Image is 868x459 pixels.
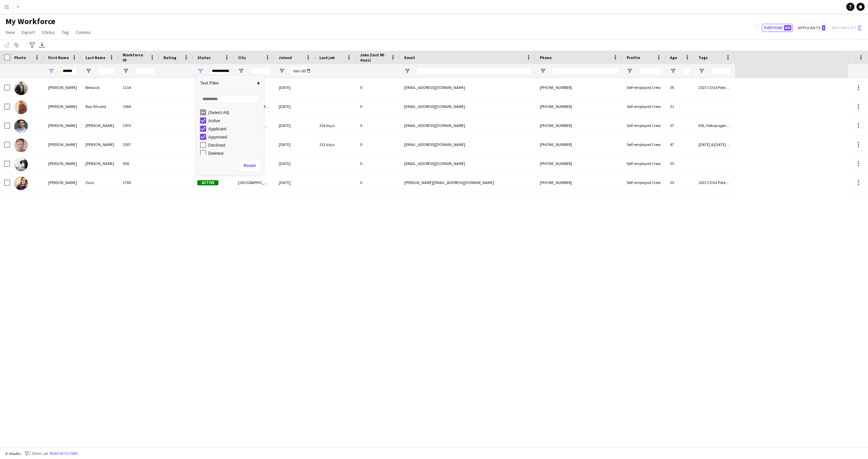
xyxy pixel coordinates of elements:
div: Applicant [208,126,262,131]
div: [EMAIL_ADDRESS][DOMAIN_NAME] [400,116,536,135]
span: Email [404,55,415,60]
button: Open Filter Menu [279,68,285,74]
span: 895 [784,25,791,31]
div: 938 [119,154,159,173]
img: Roberta Zuric [14,177,28,190]
div: [DATE] [275,173,315,192]
span: Status [42,29,55,35]
span: City [238,55,246,60]
input: Email Filter Input [416,67,532,75]
div: [PERSON_NAME] [44,173,81,192]
div: [PERSON_NAME] [81,135,119,154]
a: Tag [59,28,72,37]
span: Photo [14,55,26,60]
div: 35 [666,154,694,173]
app-action-btn: Advanced filters [28,41,36,49]
span: Tags [698,55,708,60]
div: Zuric [81,173,119,192]
img: Robert Jones [14,139,28,152]
span: Phone [540,55,552,60]
button: Open Filter Menu [123,68,129,74]
div: [PERSON_NAME] [44,135,81,154]
div: [DATE] [275,78,315,97]
div: 0 [356,154,400,173]
input: Profile Filter Input [639,67,662,75]
span: First Name [48,55,69,60]
div: 0 [356,78,400,97]
input: Search filter values [200,95,260,103]
div: 37 [666,116,694,135]
input: Phone Filter Input [552,67,618,75]
button: Open Filter Menu [85,68,92,74]
div: Declined [208,143,262,148]
span: Joined [279,55,292,60]
div: 2023 COGX Potentials [694,173,735,192]
input: City Filter Input [250,67,271,75]
div: 0 [356,116,400,135]
div: [DATE] [275,116,315,135]
button: Remove filters [48,450,79,457]
div: [PERSON_NAME] [81,154,119,173]
input: Age Filter Input [682,67,690,75]
input: Joined Filter Input [291,67,311,75]
div: 36 [666,78,694,97]
div: Deleted [208,151,262,156]
div: [PHONE_NUMBER] [536,78,623,97]
span: Status [197,55,211,60]
div: [PERSON_NAME][EMAIL_ADDRESS][DOMAIN_NAME] [400,173,536,192]
div: Self-employed Crew [623,97,666,116]
div: 0 [356,135,400,154]
div: [DATE] [275,154,315,173]
a: View [3,28,18,37]
button: Open Filter Menu [670,68,676,74]
div: 47 [666,135,694,154]
button: Open Filter Menu [404,68,410,74]
div: Filter List [196,108,264,198]
div: [PERSON_NAME] [44,97,81,116]
input: Last Name Filter Input [98,67,115,75]
div: 333 days [315,135,356,154]
span: 2 filters set [29,451,48,456]
div: 35 [666,173,694,192]
div: 31 [666,97,694,116]
div: Approved [208,134,262,140]
img: Robert Beswick [14,81,28,95]
div: [EMAIL_ADDRESS][DOMAIN_NAME] [400,97,536,116]
span: Last Name [85,55,105,60]
div: Self-employed Crew [623,78,666,97]
div: [PERSON_NAME] [81,116,119,135]
button: Everyone895 [762,24,793,32]
div: [DATE] [275,97,315,116]
div: [GEOGRAPHIC_DATA] [234,173,275,192]
span: Comms [76,29,91,35]
div: KIA, Volkswagen CV Brand Immersion Project [DATE] - [DATE], Volkswagen Goodwill Scenarios [694,116,735,135]
div: 0 [356,173,400,192]
img: Robert Bou-Khaled [14,100,28,114]
div: Self-employed Crew [623,116,666,135]
button: Open Filter Menu [540,68,546,74]
div: 1760 [119,173,159,192]
a: Status [39,28,58,37]
div: [DATE] & [DATE] Volkswagen, Group EV Project. Actors available [DATE] & [DATE]. , KIA, Volkswagen... [694,135,735,154]
div: Beswick [81,78,119,97]
button: Open Filter Menu [627,68,633,74]
span: Active [197,180,218,185]
div: [DATE] [275,135,315,154]
div: Active [208,118,262,123]
div: [PHONE_NUMBER] [536,97,623,116]
span: View [5,29,15,35]
div: Self-employed Crew [623,154,666,173]
div: [PHONE_NUMBER] [536,173,623,192]
div: 1964 [119,97,159,116]
input: First Name Filter Input [60,67,77,75]
div: 326 days [315,116,356,135]
div: [PHONE_NUMBER] [536,116,623,135]
div: [PERSON_NAME] [44,154,81,173]
button: Reset [240,160,260,171]
div: 1507 [119,135,159,154]
div: 1970 [119,116,159,135]
span: Text Filter [196,77,256,89]
div: [PERSON_NAME] [44,116,81,135]
div: Self-employed Crew [623,173,666,192]
a: Comms [73,28,94,37]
